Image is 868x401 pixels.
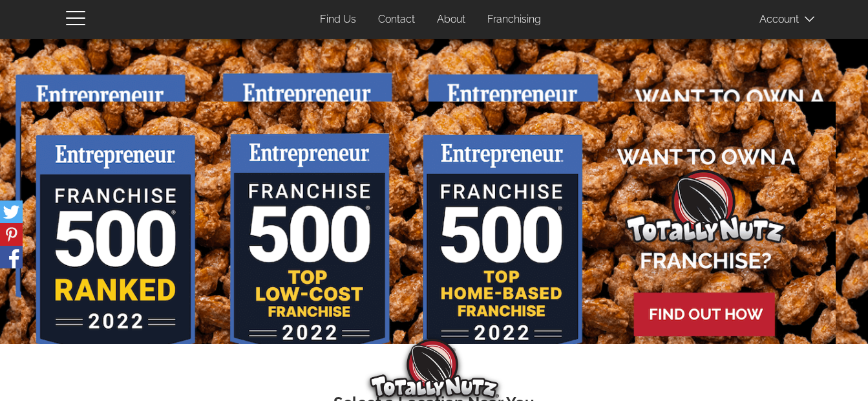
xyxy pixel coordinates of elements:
[478,7,551,32] a: Franchising
[427,7,475,32] a: About
[21,102,836,388] img: Learn about franchising
[370,339,499,398] img: Totally Nutz Logo
[310,7,366,32] a: Find Us
[368,7,425,32] a: Contact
